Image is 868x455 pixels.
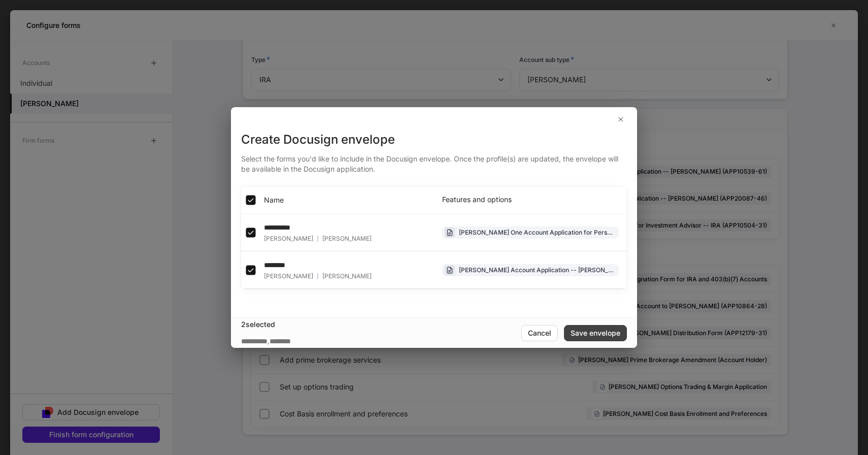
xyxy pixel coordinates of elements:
th: Features and options [434,186,627,214]
div: [PERSON_NAME] One Account Application for Personal Accounts -- Individual (APP13582-45) [459,227,614,237]
span: Name [264,195,284,205]
button: Save envelope [564,325,627,341]
div: [PERSON_NAME] [264,235,372,243]
div: Save envelope [571,328,620,338]
span: [PERSON_NAME] [322,235,372,243]
div: Create Docusign envelope [241,132,627,148]
span: [PERSON_NAME] [322,272,372,280]
div: Select the forms you'd like to include in the Docusign envelope. Once the profile(s) are updated,... [241,148,627,174]
div: [PERSON_NAME] [264,272,372,280]
div: [PERSON_NAME] Account Application -- [PERSON_NAME] (APP10539-61) [459,265,614,275]
button: Cancel [521,325,558,341]
div: 2 selected [241,319,521,330]
div: Cancel [528,328,551,338]
div: , [241,336,291,346]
